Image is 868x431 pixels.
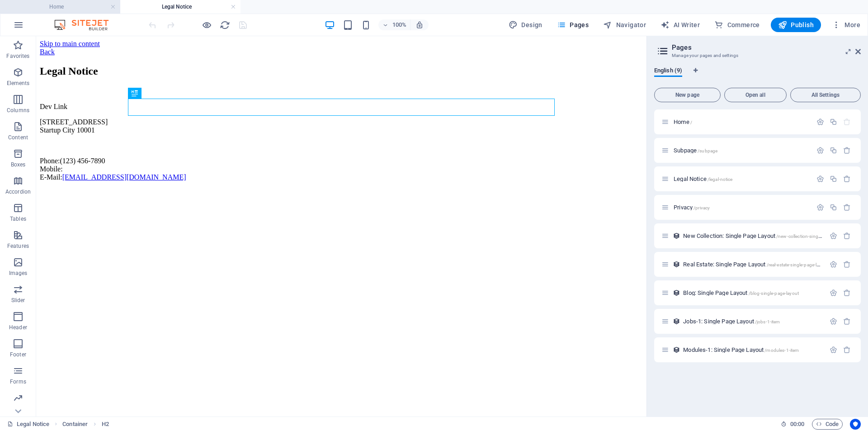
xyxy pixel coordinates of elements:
[790,88,861,102] button: All Settings
[10,351,26,358] p: Footer
[660,20,700,29] span: AI Writer
[680,261,825,267] div: Real Estate: Single Page Layout/real-estate-single-page-layout
[830,346,837,354] div: Settings
[830,260,837,268] div: Settings
[830,232,837,240] div: Settings
[683,261,828,268] span: Real Estate: Single Page Layout
[120,2,241,12] h4: Legal Notice
[830,118,837,126] div: Duplicate
[683,346,799,353] span: Click to open page
[843,118,851,126] div: The startpage cannot be deleted
[708,177,733,182] span: /legal-notice
[764,348,799,353] span: /modules-1-item
[671,204,812,210] div: Privacy/privacy
[378,19,410,30] button: 100%
[771,18,821,32] button: Publish
[714,20,760,29] span: Commerce
[654,65,682,78] span: English (9)
[816,175,824,183] div: Settings
[671,176,812,182] div: Legal Notice/legal-notice
[843,260,851,268] div: Remove
[794,92,857,98] span: All Settings
[672,52,843,60] h3: Manage your pages and settings
[683,318,780,325] span: Click to open page
[658,92,717,98] span: New page
[767,262,828,267] span: /real-estate-single-page-layout
[816,147,824,154] div: Settings
[62,419,109,430] nav: breadcrumb
[755,319,780,324] span: /jobs-1-item
[671,119,812,125] div: Home/
[671,147,812,153] div: Subpage/subpage
[816,118,824,126] div: Settings
[7,80,30,87] p: Elements
[599,18,650,32] button: Navigator
[778,20,814,29] span: Publish
[674,118,692,125] span: Click to open page
[509,20,542,29] span: Design
[673,260,680,268] div: This layout is used as a template for all items (e.g. a blog post) of this collection. The conten...
[9,324,27,331] p: Header
[830,204,837,211] div: Duplicate
[830,289,837,297] div: Settings
[812,419,843,430] button: Code
[603,20,646,29] span: Navigator
[850,419,861,430] button: Usercentrics
[10,215,26,223] p: Tables
[657,18,703,32] button: AI Writer
[830,147,837,154] div: Duplicate
[749,291,799,296] span: /blog-single-page-layout
[843,289,851,297] div: Remove
[672,43,861,52] h2: Pages
[654,88,721,102] button: New page
[10,378,26,385] p: Forms
[698,148,717,153] span: /subpage
[673,317,680,325] div: This layout is used as a template for all items (e.g. a blog post) of this collection. The conten...
[7,107,29,114] p: Columns
[6,52,29,60] p: Favorites
[11,297,25,304] p: Slider
[843,317,851,325] div: Remove
[9,270,28,277] p: Images
[553,18,592,32] button: Pages
[816,419,839,430] span: Code
[690,120,692,125] span: /
[7,419,49,430] a: Click to cancel selection. Double-click to open Pages
[781,419,805,430] h6: Session time
[790,419,804,430] span: 00 00
[680,233,825,239] div: New Collection: Single Page Layout/new-collection-single-page-layout
[674,175,732,182] span: Legal Notice
[832,20,860,29] span: More
[830,317,837,325] div: Settings
[674,204,710,211] span: Click to open page
[776,234,847,239] span: /new-collection-single-page-layout
[5,405,30,412] p: Marketing
[505,18,546,32] button: Design
[680,290,825,296] div: Blog: Single Page Layout/blog-single-page-layout
[843,147,851,154] div: Remove
[843,175,851,183] div: Remove
[392,19,406,30] h6: 100%
[52,19,120,30] img: Editor Logo
[557,20,589,29] span: Pages
[62,419,88,430] span: Click to select. Double-click to edit
[693,205,710,210] span: /privacy
[843,204,851,211] div: Remove
[843,346,851,354] div: Remove
[219,19,230,30] button: reload
[26,137,150,145] a: [EMAIL_ADDRESS][DOMAIN_NAME]
[674,147,717,154] span: Click to open page
[711,18,764,32] button: Commerce
[830,175,837,183] div: Duplicate
[797,421,798,427] span: :
[4,4,64,11] a: Skip to main content
[683,232,847,239] span: Click to open page
[843,232,851,240] div: Remove
[673,289,680,297] div: This layout is used as a template for all items (e.g. a blog post) of this collection. The conten...
[724,88,787,102] button: Open all
[728,92,783,98] span: Open all
[7,242,29,250] p: Features
[5,188,31,195] p: Accordion
[102,419,109,430] span: Click to select. Double-click to edit
[680,347,825,353] div: Modules-1: Single Page Layout/modules-1-item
